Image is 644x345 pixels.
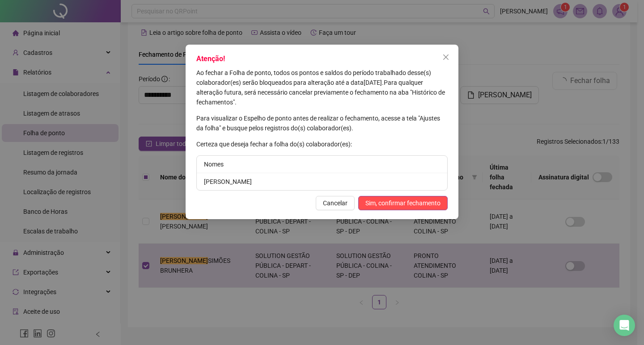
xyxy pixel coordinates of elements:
[442,54,449,61] span: close
[196,141,352,148] span: Certeza que deseja fechar a folha do(s) colaborador(es):
[323,198,347,208] span: Cancelar
[196,79,445,106] span: Para qualquer alteração futura, será necessário cancelar previamente o fechamento na aba "Históri...
[196,68,448,107] p: [DATE] .
[614,315,635,336] div: Open Intercom Messenger
[196,69,431,86] span: Ao fechar a Folha de ponto, todos os pontos e saldos do período trabalhado desse(s) colaborador(e...
[196,115,440,132] span: Para visualizar o Espelho de ponto antes de realizar o fechamento, acesse a tela "Ajustes da folh...
[365,198,441,208] span: Sim, confirmar fechamento
[197,173,447,190] li: [PERSON_NAME]
[196,54,225,63] span: Atenção!
[204,161,224,168] span: Nomes
[358,196,448,210] button: Sim, confirmar fechamento
[439,50,453,64] button: Close
[316,196,355,210] button: Cancelar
